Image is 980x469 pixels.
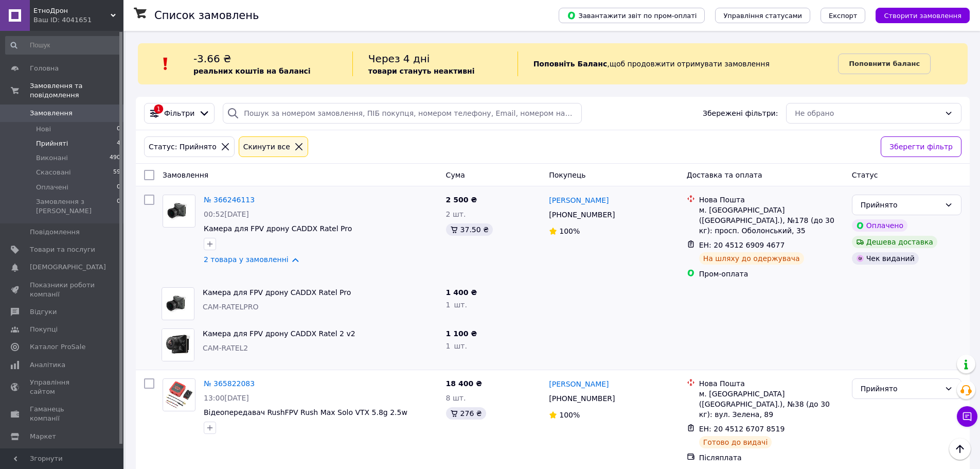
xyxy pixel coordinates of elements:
[36,125,51,134] span: Нові
[163,195,195,228] a: Фото товару
[193,67,311,75] b: реальних коштів на балансі
[699,378,844,389] div: Нова Пошта
[241,141,292,152] div: Cкинути все
[368,67,475,75] b: товари стануть неактивні
[117,139,120,148] span: 4
[30,64,59,73] span: Головна
[204,408,407,416] a: Відеопередавач RushFPV Rush Max Solo VTX 5.8g 2.5w
[699,453,844,463] div: Післяплата
[147,141,219,152] div: Статус: Прийнято
[949,438,971,460] button: Наверх
[699,195,844,205] div: Нова Пошта
[162,329,194,361] img: Фото товару
[876,8,970,23] button: Створити замовлення
[30,281,95,299] span: Показники роботи компанії
[884,12,961,20] span: Створити замовлення
[446,288,477,297] span: 1 400 ₴
[36,153,68,163] span: Виконані
[117,197,120,216] span: 0
[30,325,58,334] span: Покупці
[163,171,208,179] span: Замовлення
[30,342,85,352] span: Каталог ProSale
[838,54,931,74] a: Поповнити баланс
[30,405,95,423] span: Гаманець компанії
[699,436,772,448] div: Готово до видачі
[203,329,355,338] a: Камера для FPV дрону CADDX Ratel 2 v2
[567,11,697,20] span: Завантажити звіт по пром-оплаті
[549,195,609,205] a: [PERSON_NAME]
[163,378,195,411] a: Фото товару
[795,108,940,119] div: Не обрано
[829,12,858,20] span: Експорт
[158,56,173,72] img: :exclamation:
[547,391,617,406] div: [PHONE_NUMBER]
[559,8,705,23] button: Завантажити звіт по пром-оплаті
[446,394,466,402] span: 8 шт.
[36,183,68,192] span: Оплачені
[446,407,486,420] div: 276 ₴
[163,198,195,224] img: Фото товару
[446,171,465,179] span: Cума
[518,51,839,76] div: , щоб продовжити отримувати замовлення
[549,379,609,389] a: [PERSON_NAME]
[117,183,120,192] span: 0
[36,168,71,177] span: Скасовані
[204,196,255,204] a: № 366246113
[36,139,68,148] span: Прийняті
[368,53,430,65] span: Через 4 дні
[30,360,65,370] span: Аналітика
[699,252,804,265] div: На шляху до одержувача
[117,125,120,134] span: 0
[204,224,352,233] a: Камера для FPV дрону CADDX Ratel Pro
[30,263,106,272] span: [DEMOGRAPHIC_DATA]
[559,411,580,419] span: 100%
[30,432,56,441] span: Маркет
[446,379,483,388] span: 18 400 ₴
[852,252,919,265] div: Чек виданий
[33,6,111,15] span: ЕтноДрон
[715,8,810,23] button: Управління статусами
[533,60,608,68] b: Поповніть Баланс
[852,171,878,179] span: Статус
[699,389,844,420] div: м. [GEOGRAPHIC_DATA] ([GEOGRAPHIC_DATA].), №38 (до 30 кг): вул. Зелена, 89
[865,11,970,19] a: Створити замовлення
[162,290,194,317] img: Фото товару
[193,53,231,65] span: -3.66 ₴
[30,307,57,317] span: Відгуки
[203,303,259,311] span: CAM-RATELPRO
[154,9,259,22] h1: Список замовлень
[36,197,117,216] span: Замовлення з [PERSON_NAME]
[699,269,844,279] div: Пром-оплата
[559,227,580,235] span: 100%
[547,207,617,222] div: [PHONE_NUMBER]
[699,241,785,249] span: ЕН: 20 4512 6909 4677
[30,378,95,396] span: Управління сайтом
[204,379,255,388] a: № 365822083
[5,36,121,55] input: Пошук
[204,255,289,264] a: 2 товара у замовленні
[164,379,194,411] img: Фото товару
[849,60,920,67] b: Поповнити баланс
[30,228,80,237] span: Повідомлення
[723,12,802,20] span: Управління статусами
[30,81,123,100] span: Замовлення та повідомлення
[861,383,940,394] div: Прийнято
[703,108,778,118] span: Збережені фільтри:
[861,199,940,211] div: Прийнято
[164,108,194,118] span: Фільтри
[957,406,977,427] button: Чат з покупцем
[446,301,467,309] span: 1 шт.
[889,141,953,152] span: Зберегти фільтр
[446,342,467,350] span: 1 шт.
[223,103,581,124] input: Пошук за номером замовлення, ПІБ покупця, номером телефону, Email, номером накладної
[446,196,477,204] span: 2 500 ₴
[699,205,844,236] div: м. [GEOGRAPHIC_DATA] ([GEOGRAPHIC_DATA].), №178 (до 30 кг): просп. Оболонський, 35
[33,15,123,25] div: Ваш ID: 4041651
[852,236,937,248] div: Дешева доставка
[113,168,120,177] span: 59
[30,245,95,254] span: Товари та послуги
[110,153,120,163] span: 490
[881,136,961,157] button: Зберегти фільтр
